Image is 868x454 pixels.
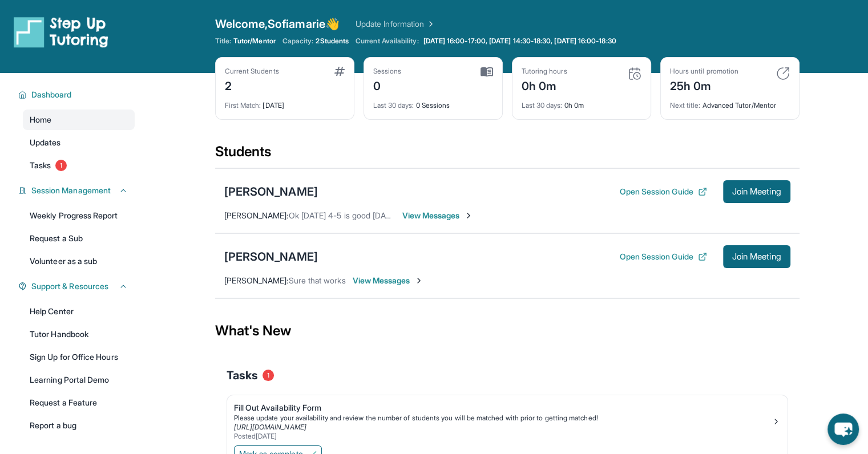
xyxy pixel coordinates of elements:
span: Session Management [31,185,111,196]
div: What's New [215,306,800,356]
div: Students [215,143,800,168]
button: Session Management [27,185,128,196]
div: [DATE] [225,94,345,110]
div: 0h 0m [522,94,641,110]
img: card [628,67,641,80]
a: Report a bug [23,415,135,436]
div: Tutoring hours [522,67,567,76]
div: 25h 0m [670,76,738,94]
span: Next title : [670,101,701,110]
img: Chevron-Right [464,211,473,220]
span: Capacity: [282,37,314,46]
a: Request a Sub [23,228,135,249]
img: Chevron Right [424,18,435,30]
a: [DATE] 16:00-17:00, [DATE] 14:30-18:30, [DATE] 16:00-18:30 [421,37,619,46]
span: First Match : [225,101,261,110]
div: [PERSON_NAME] [224,249,318,265]
a: Weekly Progress Report [23,205,135,226]
span: Ok [DATE] 4-5 is good [DATE] 4-5 [289,210,413,220]
span: Home [30,114,51,125]
a: Home [23,110,135,130]
button: chat-button [827,414,859,445]
img: logo [14,16,108,48]
a: Tasks1 [23,155,135,176]
button: Join Meeting [723,180,790,203]
span: Dashboard [31,89,72,100]
div: Sessions [373,67,402,76]
a: Tutor Handbook [23,324,135,344]
a: Fill Out Availability FormPlease update your availability and review the number of students you w... [227,395,788,443]
button: Open Session Guide [619,186,706,197]
div: Posted [DATE] [234,432,772,441]
div: 0 [373,76,402,94]
a: Updates [23,132,135,153]
span: [PERSON_NAME] : [224,275,289,285]
a: Request a Feature [23,392,135,413]
img: card [776,67,790,80]
a: Sign Up for Office Hours [23,347,135,367]
span: Title: [215,37,231,46]
a: Volunteer as a sub [23,251,135,271]
div: 0 Sessions [373,94,493,110]
span: 2 Students [316,37,349,46]
span: Tasks [30,160,51,171]
span: Support & Resources [31,281,108,292]
span: Welcome, Sofiamarie 👋 [215,16,340,32]
div: Current Students [225,67,279,76]
span: View Messages [402,210,474,221]
span: [PERSON_NAME] : [224,210,289,220]
img: card [334,67,345,76]
span: Tutor/Mentor [233,37,276,46]
span: Current Availability: [356,37,418,46]
img: Chevron-Right [414,276,423,285]
a: Update Information [356,18,435,30]
div: Advanced Tutor/Mentor [670,94,790,110]
span: Join Meeting [732,253,781,260]
span: [DATE] 16:00-17:00, [DATE] 14:30-18:30, [DATE] 16:00-18:30 [423,37,616,46]
img: card [481,67,493,77]
div: Hours until promotion [670,67,738,76]
div: Fill Out Availability Form [234,402,772,414]
button: Dashboard [27,89,128,100]
button: Join Meeting [723,245,790,268]
span: 1 [55,160,67,171]
span: Sure that works [289,275,346,285]
span: Updates [30,137,61,148]
a: Help Center [23,301,135,322]
div: [PERSON_NAME] [224,184,318,200]
a: Learning Portal Demo [23,370,135,390]
span: Tasks [227,367,258,383]
div: 0h 0m [522,76,567,94]
button: Open Session Guide [619,251,706,262]
span: Last 30 days : [522,101,563,110]
span: Last 30 days : [373,101,414,110]
a: [URL][DOMAIN_NAME] [234,423,306,431]
span: Join Meeting [732,188,781,195]
span: 1 [263,370,274,381]
span: View Messages [353,275,424,286]
div: 2 [225,76,279,94]
div: Please update your availability and review the number of students you will be matched with prior ... [234,414,772,423]
button: Support & Resources [27,281,128,292]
